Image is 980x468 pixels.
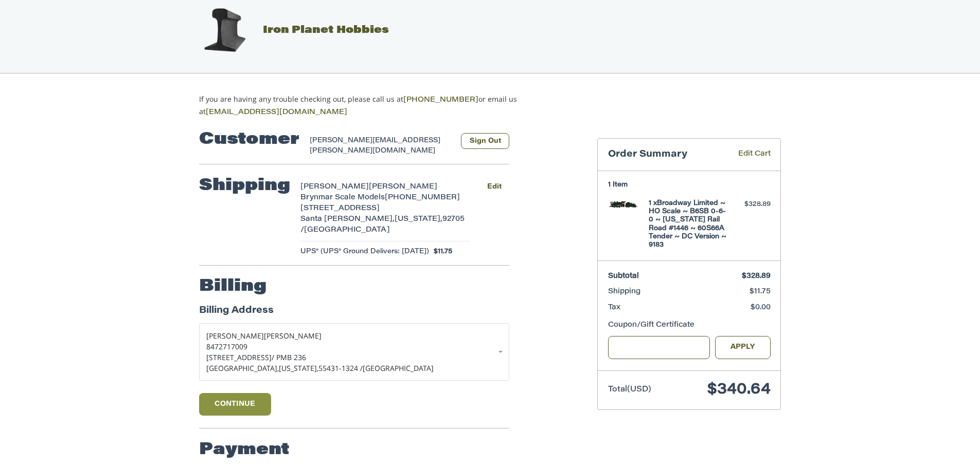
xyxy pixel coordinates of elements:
h2: Billing [199,276,266,297]
span: UPS® (UPS® Ground Delivers: [DATE]) [300,247,429,257]
span: [PERSON_NAME] [300,183,369,191]
h3: Order Summary [608,149,723,161]
span: Santa [PERSON_NAME], [300,216,395,223]
span: [GEOGRAPHIC_DATA], [206,363,279,373]
div: Coupon/Gift Certificate [608,320,771,331]
div: $328.89 [730,199,771,210]
h2: Customer [199,129,299,150]
span: [PERSON_NAME] [369,183,437,191]
span: 55431-1324 / [318,363,363,373]
span: Subtotal [608,273,639,280]
div: [PERSON_NAME][EMAIL_ADDRESS][PERSON_NAME][DOMAIN_NAME] [310,136,451,156]
span: $340.64 [707,382,771,398]
span: [US_STATE], [395,216,442,223]
span: [GEOGRAPHIC_DATA] [304,227,390,234]
span: [STREET_ADDRESS] [206,352,272,362]
span: Brynmar Scale Models [300,194,385,201]
a: Edit Cart [723,149,771,161]
span: Iron Planet Hobbies [263,25,389,35]
span: [US_STATE], [279,363,318,373]
span: [PERSON_NAME] [206,331,264,341]
p: If you are having any trouble checking out, please call us at or email us at [199,93,549,118]
input: Gift Certificate or Coupon Code [608,336,710,359]
h4: 1 x Broadway Limited ~ HO Scale ~ B6SB 0-6-0 ~ [US_STATE] Rail Road #1446 ~ 60S66A Tender ~ DC Ve... [649,199,727,250]
span: [GEOGRAPHIC_DATA] [363,363,434,373]
a: [EMAIL_ADDRESS][DOMAIN_NAME] [206,109,347,116]
img: Iron Planet Hobbies [199,5,250,56]
button: Edit [479,179,509,194]
a: Iron Planet Hobbies [188,25,389,35]
span: Total (USD) [608,386,651,394]
span: $328.89 [742,273,771,280]
span: [PHONE_NUMBER] [385,194,460,201]
span: 8472717009 [206,342,247,351]
span: / PMB 236 [272,352,306,362]
button: Continue [199,393,271,416]
h2: Payment [199,440,290,460]
span: [PERSON_NAME] [264,331,322,341]
span: [STREET_ADDRESS] [300,205,380,212]
a: Enter or select a different address [199,323,509,381]
h3: 1 Item [608,181,771,189]
span: $11.75 [429,247,453,257]
legend: Billing Address [199,304,274,323]
button: Sign Out [461,133,509,149]
span: Shipping [608,288,640,295]
span: $0.00 [751,304,771,311]
span: $11.75 [750,288,771,295]
a: [PHONE_NUMBER] [403,97,478,104]
span: Tax [608,304,620,311]
button: Apply [715,336,771,359]
h2: Shipping [199,176,290,196]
